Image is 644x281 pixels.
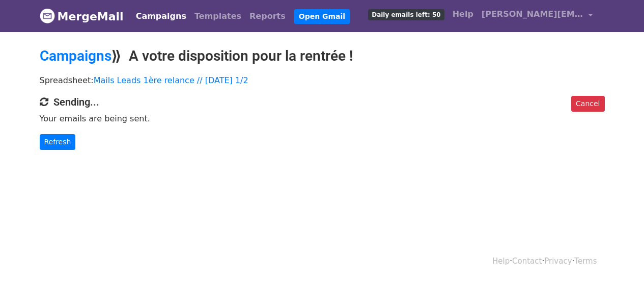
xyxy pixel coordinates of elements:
a: Templates [190,6,245,27]
span: Daily emails left: 50 [368,9,444,20]
a: MergeMail [40,6,124,27]
a: Help [449,4,478,24]
a: Contact [512,257,542,266]
span: [PERSON_NAME][EMAIL_ADDRESS][DOMAIN_NAME] [482,8,583,20]
img: MergeMail logo [40,8,55,23]
a: Daily emails left: 50 [364,4,448,24]
a: Terms [574,257,597,266]
a: Mails Leads 1ère relance // [DATE] 1/2 [94,75,248,85]
a: Campaigns [132,6,190,27]
p: Spreadsheet: [40,75,605,86]
h4: Sending... [40,96,605,108]
a: Help [492,257,510,266]
a: Reports [245,6,290,27]
a: Refresh [40,134,76,150]
h2: ⟫ A votre disposition pour la rentrée ! [40,47,605,65]
a: Open Gmail [294,9,350,24]
a: Privacy [544,257,572,266]
a: Campaigns [40,47,111,64]
a: [PERSON_NAME][EMAIL_ADDRESS][DOMAIN_NAME] [478,4,597,28]
p: Your emails are being sent. [40,113,605,124]
a: Cancel [571,96,604,112]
